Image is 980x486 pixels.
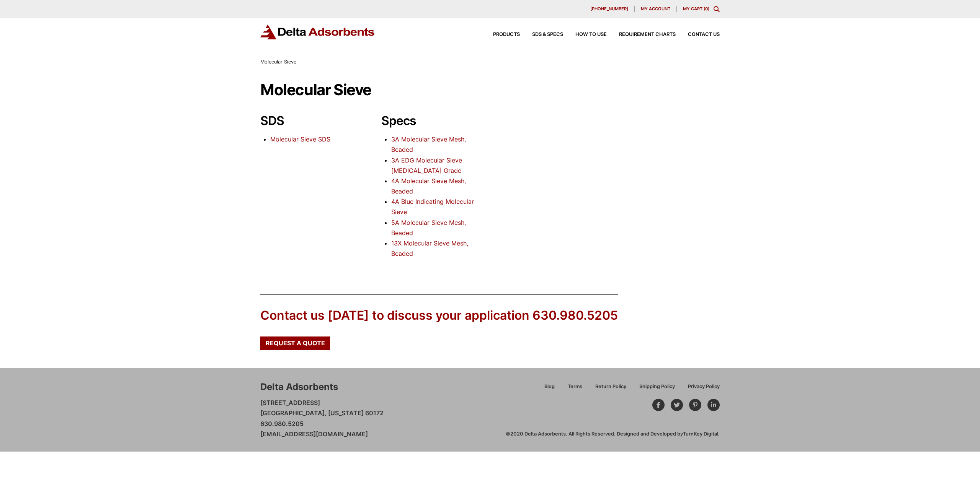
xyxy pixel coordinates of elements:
[532,32,563,37] span: SDS & SPECS
[589,382,633,396] a: Return Policy
[714,6,720,12] div: Toggle Modal Content
[260,114,357,128] h2: SDS
[266,340,325,346] span: Request a Quote
[493,32,520,37] span: Products
[590,7,628,11] span: [PHONE_NUMBER]
[633,382,681,396] a: Shipping Policy
[568,384,582,389] span: Terms
[688,384,720,389] span: Privacy Policy
[681,382,720,396] a: Privacy Policy
[391,156,462,174] a: 3A EDG Molecular Sieve [MEDICAL_DATA] Grade
[607,32,676,37] a: Requirement Charts
[481,32,520,37] a: Products
[260,81,720,98] h1: Molecular Sieve
[260,59,296,65] span: Molecular Sieve
[676,32,720,37] a: Contact Us
[635,6,677,12] a: My account
[619,32,676,37] span: Requirement Charts
[584,6,635,12] a: [PHONE_NUMBER]
[270,135,330,143] a: Molecular Sieve SDS
[260,380,338,393] div: Delta Adsorbents
[391,135,466,153] a: 3A Molecular Sieve Mesh, Beaded
[260,307,618,324] div: Contact us [DATE] to discuss your application 630.980.5205
[575,32,607,37] span: How to Use
[260,336,330,349] a: Request a Quote
[561,382,589,396] a: Terms
[391,239,468,257] a: 13X Molecular Sieve Mesh, Beaded
[683,6,709,11] a: My Cart (0)
[688,32,720,37] span: Contact Us
[260,24,375,39] img: Delta Adsorbents
[391,177,466,195] a: 4A Molecular Sieve Mesh, Beaded
[705,6,708,11] span: 0
[381,114,478,128] h2: Specs
[506,431,720,437] div: ©2020 Delta Adsorbents. All Rights Reserved. Designed and Developed by .
[563,32,607,37] a: How to Use
[544,384,555,389] span: Blog
[391,198,474,216] a: 4A Blue Indicating Molecular Sieve
[538,382,561,396] a: Blog
[260,398,384,439] p: [STREET_ADDRESS] [GEOGRAPHIC_DATA], [US_STATE] 60172 630.980.5205
[595,384,626,389] span: Return Policy
[683,431,718,437] a: TurnKey Digital
[260,430,368,438] a: [EMAIL_ADDRESS][DOMAIN_NAME]
[639,384,675,389] span: Shipping Policy
[641,7,670,11] span: My account
[520,32,563,37] a: SDS & SPECS
[391,219,466,237] a: 5A Molecular Sieve Mesh, Beaded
